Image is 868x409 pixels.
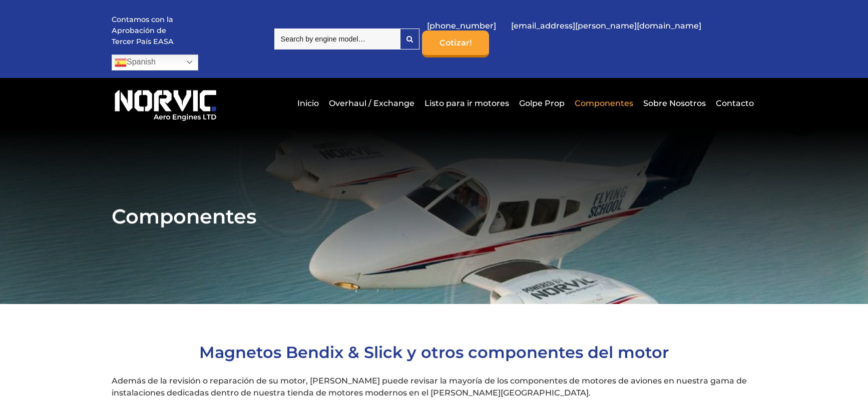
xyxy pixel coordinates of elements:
a: [EMAIL_ADDRESS][PERSON_NAME][DOMAIN_NAME] [506,13,706,38]
a: Inicio [295,91,321,115]
span: Magnetos Bendix & Slick y otros componentes del motor [199,342,669,362]
a: Cotizar! [422,30,489,57]
a: Sobre Nosotros [641,91,708,115]
input: Search by engine model… [274,28,400,49]
img: Logotipo de Norvic Aero Engines [112,85,219,121]
a: [PHONE_NUMBER] [422,13,501,38]
a: Listo para ir motores [422,91,512,115]
a: Componentes [572,91,636,115]
a: Golpe Prop [517,91,567,115]
p: Además de la revisión o reparación de su motor, [PERSON_NAME] puede revisar la mayoría de los com... [112,375,756,399]
a: Spanish [112,54,198,70]
h1: Componentes [112,204,756,228]
img: es [115,56,127,68]
a: Contacto [713,91,754,115]
a: Overhaul / Exchange [326,91,417,115]
p: Contamos con la Aprobación de Tercer País EASA [112,14,187,47]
